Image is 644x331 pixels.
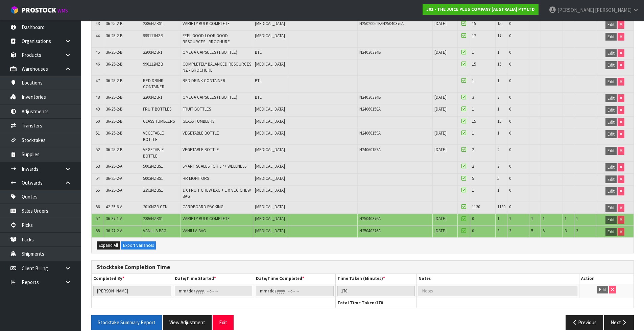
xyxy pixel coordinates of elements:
span: Edit [607,205,615,211]
span: GLASS TUMBLERS [183,118,214,124]
span: 2386NZBS1 [143,21,163,26]
span: 55 [96,187,100,193]
span: FRUIT BOTTLES [143,106,171,112]
button: Edit [605,118,617,126]
span: 3 [576,228,578,234]
img: cube-alt.png [10,6,19,14]
button: Edit [605,228,617,236]
span: FRUIT BOTTLES [183,106,211,112]
span: 15 [472,118,476,124]
span: [MEDICAL_DATA] [255,61,285,67]
span: N25020062B/N25040376A [359,21,404,26]
span: 36-25-2-B [106,130,122,136]
span: VANILLA BAG [143,228,166,234]
span: 0 [509,94,511,100]
span: Edit [607,50,615,56]
span: [DATE] [434,106,447,112]
span: 50 [96,118,100,124]
button: Stocktake Summary Report [91,315,162,330]
span: [DATE] [434,216,447,221]
span: 1 [497,49,499,55]
span: 1130 [497,204,505,210]
button: Edit [605,106,617,114]
span: 54 [96,175,100,181]
span: 2200NZB-1 [143,94,162,100]
span: Edit [607,164,615,170]
span: 17 [497,33,501,39]
span: 57 [96,216,100,221]
span: 15 [497,21,501,26]
th: Completed By [92,274,173,284]
span: VEGETABLE BOTTLE [143,130,164,142]
span: [DATE] [434,130,447,136]
span: Edit [607,62,615,68]
span: 36-27-2-A [106,228,122,234]
span: 5003NZBS1 [143,175,163,181]
span: 3 [497,94,499,100]
span: 0 [509,61,511,67]
span: 36-25-2-B [106,147,122,152]
span: 1 [509,216,511,221]
span: FEEL GOOD LOOK GOOD RESOURCES - BROCHURE [183,33,230,45]
span: GLASS TUMBLERS [143,118,175,124]
span: 1 [565,216,567,221]
th: Notes [417,274,579,284]
th: Total Time Taken: [335,298,416,308]
span: 58 [96,228,100,234]
span: 0 [509,106,511,112]
span: [MEDICAL_DATA] [255,216,285,221]
span: 990112NZB [143,61,163,67]
input: Notes [419,286,577,296]
span: 53 [96,163,100,169]
span: 0 [509,175,511,181]
small: WMS [57,7,68,14]
span: 44 [96,33,100,39]
span: 36-25-2-B [106,118,122,124]
span: BTL [255,78,262,84]
span: 36-25-2-A [106,175,122,181]
span: 0 [509,163,511,169]
span: VEGETABLE BOTTLE [143,147,164,159]
th: Date/Time Started [173,274,254,284]
span: 5 [531,228,533,234]
span: [MEDICAL_DATA] [255,118,285,124]
span: 1 [543,216,545,221]
span: 0 [509,78,511,84]
span: RED DRINK CONTAINER [183,78,225,84]
span: 3 [565,228,567,234]
span: 1 [531,216,533,221]
button: Edit [605,130,617,138]
input: Date/Time Completed [256,286,333,296]
button: Edit [605,187,617,195]
span: Edit [607,176,615,182]
span: 999111NZB [143,33,163,39]
span: 47 [96,78,100,84]
button: Edit [605,94,617,102]
span: 2 [472,163,474,169]
span: 15 [472,61,476,67]
span: 3 [472,94,474,100]
span: 1 [472,130,474,136]
span: 36-25-2-B [106,106,122,112]
strong: J02 - THE JUICE PLUS COMPANY [AUSTRALIA] PTY LTD [426,6,535,12]
span: [DATE] [434,49,447,55]
span: 1 [472,187,474,193]
span: 36-25-2-B [106,49,122,55]
span: 0 [509,33,511,39]
span: 15 [497,61,501,67]
span: 36-25-2-A [106,163,122,169]
span: RED DRINK CONTAINER [143,78,165,90]
span: [MEDICAL_DATA] [255,106,285,112]
span: 3 [509,228,511,234]
button: Edit [605,33,617,41]
span: 1 [472,49,474,55]
span: N24030374B [359,94,381,100]
span: 0 [472,228,474,234]
span: 36-25-2-B [106,78,122,84]
span: 5002NZBS1 [143,163,163,169]
span: Edit [607,22,615,27]
span: [DATE] [434,94,447,100]
span: N24030374B [359,49,381,55]
button: Edit [605,163,617,171]
span: 5 [472,175,474,181]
